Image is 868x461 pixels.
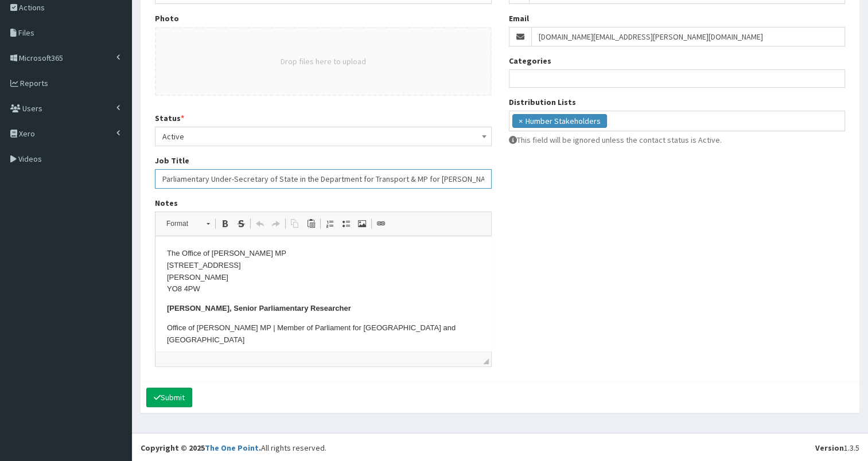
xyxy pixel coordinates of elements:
[287,216,303,231] a: Copy (Ctrl+C)
[338,216,354,231] a: Insert/Remove Bulleted List
[160,216,216,232] a: Format
[155,112,184,124] label: Status
[205,443,259,453] a: The One Point
[19,128,35,139] span: Xero
[509,134,846,146] p: This field will be ignored unless the contact status is Active.
[18,154,42,164] span: Videos
[252,216,268,231] a: Undo (Ctrl+Z)
[155,127,492,146] span: Active
[155,197,178,209] label: Notes
[155,13,179,24] label: Photo
[19,2,45,13] span: Actions
[815,443,844,453] b: Version
[519,115,523,127] span: ×
[19,53,63,63] span: Microsoft365
[509,96,576,108] label: Distribution Lists
[373,216,389,231] a: Link (Ctrl+L)
[509,13,529,24] label: Email
[268,216,284,231] a: Redo (Ctrl+Y)
[509,55,551,67] label: Categories
[146,388,192,407] button: Submit
[483,358,489,364] span: Drag to resize
[162,128,484,144] span: Active
[281,56,366,67] button: Drop files here to upload
[20,78,48,88] span: Reports
[512,114,607,128] li: Humber Stakeholders
[155,155,189,166] label: Job Title
[233,216,249,231] a: Strike Through
[155,236,491,351] iframe: Rich Text Editor, notes
[22,103,42,114] span: Users
[303,216,319,231] a: Paste (Ctrl+V)
[161,216,201,231] span: Format
[322,216,338,231] a: Insert/Remove Numbered List
[18,28,34,38] span: Files
[141,443,261,453] strong: Copyright © 2025 .
[815,442,859,454] div: 1.3.5
[217,216,233,231] a: Bold (Ctrl+B)
[354,216,370,231] a: Image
